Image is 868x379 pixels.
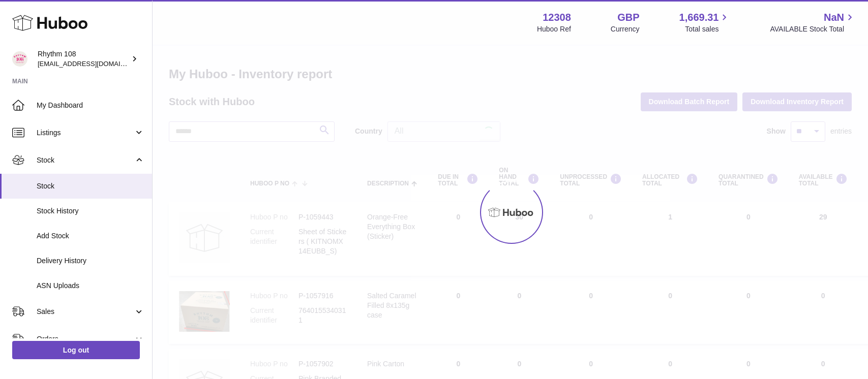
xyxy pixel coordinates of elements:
[38,59,149,68] span: [EMAIL_ADDRESS][DOMAIN_NAME]
[824,11,844,24] span: NaN
[37,334,134,344] span: Orders
[37,281,144,291] span: ASN Uploads
[679,11,719,24] span: 1,669.31
[37,181,144,191] span: Stock
[617,11,639,24] strong: GBP
[37,307,134,317] span: Sales
[12,51,27,67] img: orders@rhythm108.com
[37,101,144,110] span: My Dashboard
[38,49,129,69] div: Rhythm 108
[611,24,640,34] div: Currency
[543,11,571,24] strong: 12308
[679,11,731,34] a: 1,669.31 Total sales
[537,24,571,34] div: Huboo Ref
[770,24,856,34] span: AVAILABLE Stock Total
[37,155,134,165] span: Stock
[12,341,140,359] a: Log out
[37,206,144,216] span: Stock History
[685,24,730,34] span: Total sales
[770,11,856,34] a: NaN AVAILABLE Stock Total
[37,256,144,266] span: Delivery History
[37,128,134,138] span: Listings
[37,231,144,241] span: Add Stock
